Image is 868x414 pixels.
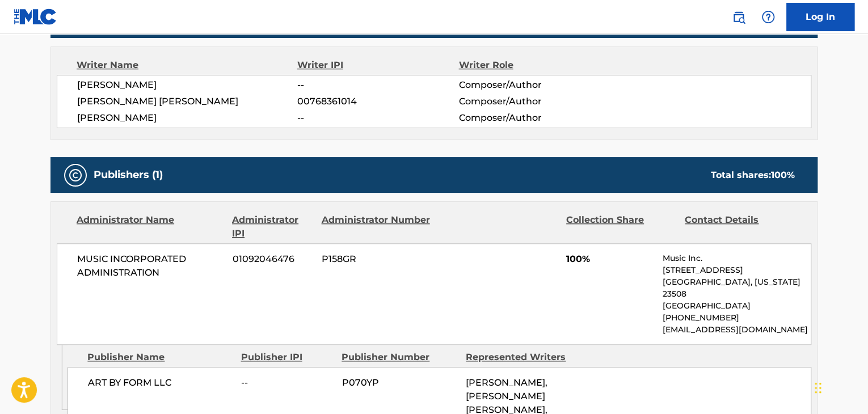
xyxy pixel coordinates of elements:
span: [PERSON_NAME] [77,78,297,92]
div: Writer Name [77,58,297,72]
h5: Publishers (1) [94,168,163,181]
span: -- [241,376,333,390]
img: MLC Logo [14,9,57,25]
span: P070YP [342,376,457,390]
p: [GEOGRAPHIC_DATA], [US_STATE] 23508 [663,276,811,300]
span: [PERSON_NAME] [77,111,297,125]
span: Composer/Author [458,78,605,92]
div: Publisher Name [87,350,232,364]
div: Publisher IPI [241,350,333,364]
span: -- [297,111,458,125]
span: -- [297,78,458,92]
a: Log In [786,3,854,31]
span: 100 % [771,170,795,180]
span: P158GR [322,252,432,266]
span: 100% [566,252,654,266]
div: Publisher Number [342,350,457,364]
img: Publishers [69,168,82,182]
div: Writer Role [458,58,605,72]
img: help [761,10,775,24]
span: 01092046476 [233,252,313,266]
p: [GEOGRAPHIC_DATA] [663,300,811,312]
p: [PHONE_NUMBER] [663,312,811,324]
span: [PERSON_NAME] [PERSON_NAME] [77,95,297,108]
div: Drag [815,371,821,405]
div: Collection Share [566,213,676,240]
p: [STREET_ADDRESS] [663,264,811,276]
span: Composer/Author [458,95,605,108]
p: [EMAIL_ADDRESS][DOMAIN_NAME] [663,324,811,336]
div: Help [757,6,779,28]
div: Represented Writers [466,350,582,364]
p: Music Inc. [663,252,811,264]
iframe: Chat Widget [811,360,868,414]
span: ART BY FORM LLC [88,376,233,390]
a: Public Search [727,6,750,28]
div: Writer IPI [297,58,459,72]
div: Administrator Name [77,213,224,240]
span: Composer/Author [458,111,605,125]
div: Administrator IPI [232,213,313,240]
img: search [732,10,745,24]
div: Administrator Number [321,213,431,240]
div: Contact Details [685,213,795,240]
span: 00768361014 [297,95,458,108]
span: MUSIC INCORPORATED ADMINISTRATION [77,252,224,280]
div: Total shares: [711,168,795,182]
